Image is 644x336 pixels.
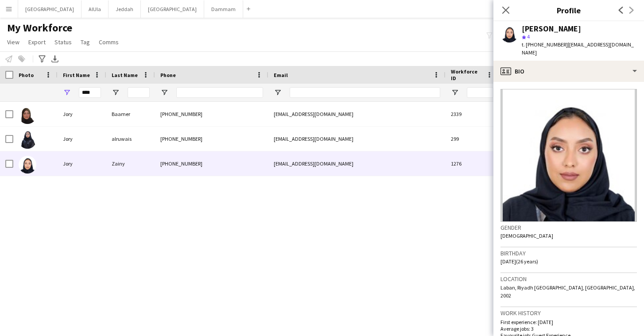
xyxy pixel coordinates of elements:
[128,87,150,98] input: Last Name Filter Input
[467,87,493,98] input: Workforce ID Filter Input
[54,38,72,46] span: Status
[176,87,263,98] input: Phone Filter Input
[106,151,155,176] div: Zainy
[7,21,72,35] span: My Workforce
[155,102,268,126] div: [PHONE_NUMBER]
[290,87,440,98] input: Email Filter Input
[79,87,101,98] input: First Name Filter Input
[58,127,106,151] div: Jory
[500,284,635,299] span: Laban, Riyadh [GEOGRAPHIC_DATA], [GEOGRAPHIC_DATA], 2002
[500,249,637,257] h3: Birthday
[58,151,106,176] div: Jory
[500,232,553,239] span: [DEMOGRAPHIC_DATA]
[268,151,446,176] div: [EMAIL_ADDRESS][DOMAIN_NAME]
[155,151,268,176] div: [PHONE_NUMBER]
[50,54,60,64] app-action-btn: Export XLSX
[51,36,75,48] a: Status
[19,131,36,149] img: Jory alruwais
[268,127,446,151] div: [EMAIL_ADDRESS][DOMAIN_NAME]
[63,89,71,97] button: Open Filter Menu
[204,0,243,18] button: Dammam
[500,325,637,332] p: Average jobs: 3
[155,127,268,151] div: [PHONE_NUMBER]
[274,72,288,78] span: Email
[4,36,23,48] a: View
[81,38,90,46] span: Tag
[112,89,120,97] button: Open Filter Menu
[7,38,19,46] span: View
[522,25,581,33] div: [PERSON_NAME]
[500,89,637,222] img: Crew avatar or photo
[522,41,634,56] span: | [EMAIL_ADDRESS][DOMAIN_NAME]
[106,102,155,126] div: Baamer
[527,33,530,40] span: 4
[106,127,155,151] div: alruwais
[28,38,46,46] span: Export
[522,41,568,48] span: t. [PHONE_NUMBER]
[446,151,499,176] div: 1276
[493,4,644,16] h3: Profile
[446,102,499,126] div: 2339
[81,0,109,18] button: AlUla
[141,0,204,18] button: [GEOGRAPHIC_DATA]
[63,72,90,78] span: First Name
[500,309,637,317] h3: Work history
[25,36,49,48] a: Export
[77,36,93,48] a: Tag
[500,224,637,232] h3: Gender
[160,72,176,78] span: Phone
[95,36,122,48] a: Comms
[274,89,282,97] button: Open Filter Menu
[268,102,446,126] div: [EMAIL_ADDRESS][DOMAIN_NAME]
[500,319,637,325] p: First experience: [DATE]
[451,89,459,97] button: Open Filter Menu
[500,258,538,265] span: [DATE] (26 years)
[109,0,141,18] button: Jeddah
[446,127,499,151] div: 299
[451,68,483,81] span: Workforce ID
[112,72,138,78] span: Last Name
[18,0,81,18] button: [GEOGRAPHIC_DATA]
[58,102,106,126] div: Jory
[19,106,36,124] img: Jory Baamer
[19,72,34,78] span: Photo
[500,275,637,283] h3: Location
[19,156,36,174] img: Jory Zainy
[493,61,644,82] div: Bio
[160,89,168,97] button: Open Filter Menu
[99,38,119,46] span: Comms
[37,54,47,64] app-action-btn: Advanced filters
